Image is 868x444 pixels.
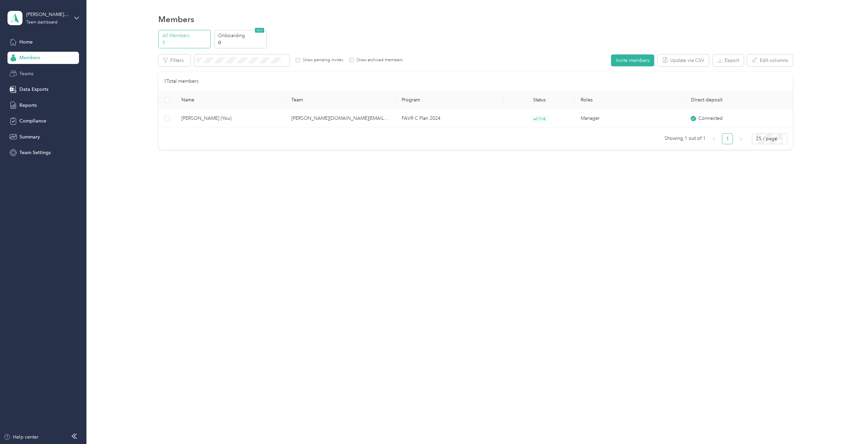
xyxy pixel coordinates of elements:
[722,134,733,144] a: 1
[19,117,46,125] span: Compliance
[611,54,654,66] button: Invite members
[698,115,723,122] span: Connected
[19,86,48,93] span: Data Exports
[158,54,191,66] button: Filters
[19,70,33,77] span: Teams
[4,433,38,441] button: Help center
[354,57,403,63] label: Show archived members
[739,137,743,141] span: right
[255,28,264,33] span: NEW
[218,39,264,46] p: 0
[504,91,575,109] th: Status
[286,91,396,109] th: Team
[736,133,746,144] li: Next Page
[396,109,504,128] td: FAVR C Plan 2024
[19,133,40,141] span: Summary
[575,91,686,109] th: Roles
[708,133,719,144] button: left
[531,115,548,122] span: ACTIVE
[756,134,783,144] span: 25 / page
[164,78,198,85] p: 1 Total members
[300,57,343,63] label: Show pending invites
[736,133,746,144] button: right
[686,91,796,109] th: Direct deposit
[658,54,709,66] button: Update via CSV
[19,149,51,156] span: Team Settings
[708,133,719,144] li: Previous Page
[181,97,281,103] span: Name
[712,137,716,141] span: left
[830,406,868,444] iframe: Everlance-gr Chat Button Frame
[664,133,706,144] span: Showing 1 out of 1
[181,115,281,122] span: [PERSON_NAME] (You)
[176,91,286,109] th: Name
[26,20,58,24] div: Team dashboard
[286,109,396,128] td: jeremy.fox@convergint.com
[752,133,787,144] div: Page Size
[162,32,209,39] p: All Members
[176,109,286,128] td: Jeremy Fox (You)
[162,39,209,46] p: 1
[396,91,504,109] th: Program
[158,16,194,23] h1: Members
[19,54,40,61] span: Members
[19,102,37,109] span: Reports
[218,32,264,39] p: Onboarding
[19,38,33,46] span: Home
[26,11,69,18] div: [PERSON_NAME][DOMAIN_NAME][EMAIL_ADDRESS][PERSON_NAME][DOMAIN_NAME]
[713,54,744,66] button: Export
[575,109,686,128] td: Manager
[747,54,793,66] button: Edit columns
